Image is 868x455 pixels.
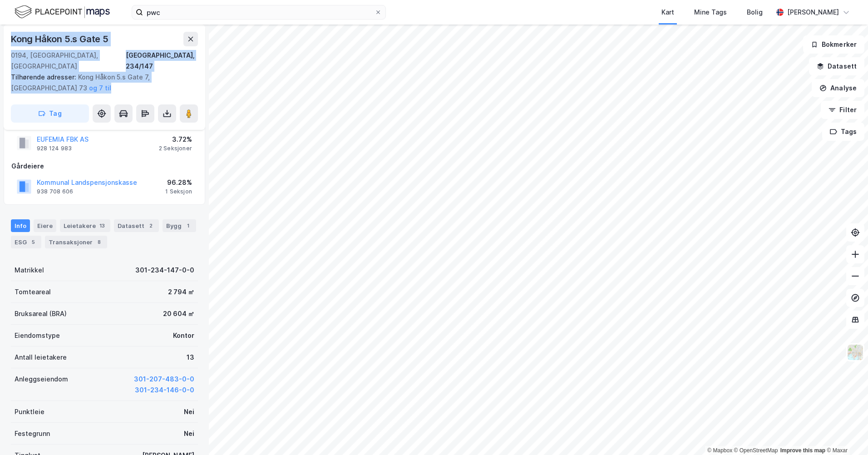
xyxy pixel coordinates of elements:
div: 928 124 983 [37,145,72,152]
span: Tilhørende adresser: [11,73,78,81]
div: Bruksareal (BRA) [15,308,67,319]
div: Kontor [173,330,194,341]
div: Nei [184,428,194,439]
div: 8 [94,237,104,247]
div: [GEOGRAPHIC_DATA], 234/147 [126,50,198,72]
div: 20 604 ㎡ [163,308,194,319]
iframe: Chat Widget [823,411,868,455]
div: 1 Seksjon [165,188,192,195]
div: 3.72% [159,134,192,145]
div: Eiere [34,219,56,232]
div: 13 [98,221,107,230]
div: Nei [184,406,194,417]
div: Mine Tags [694,7,727,18]
div: Tomteareal [15,287,51,297]
div: Eiendomstype [15,330,60,341]
div: 13 [187,352,194,363]
div: 301-234-147-0-0 [135,265,194,276]
div: 938 708 606 [37,188,73,195]
a: Improve this map [780,447,825,454]
div: Kart [661,7,674,18]
button: Analyse [812,79,864,97]
button: 301-207-483-0-0 [134,374,194,385]
div: Festegrunn [15,428,50,439]
img: Z [847,344,864,361]
div: Gårdeiere [11,161,197,172]
div: Kong Håkon 5.s Gate 7, [GEOGRAPHIC_DATA] 73 [11,72,191,94]
div: Transaksjoner [45,236,107,248]
div: 2 [146,221,155,230]
button: Tags [822,123,864,141]
div: 2 794 ㎡ [168,287,194,297]
div: 1 [183,221,192,230]
button: Tag [11,104,89,123]
div: 2 Seksjoner [159,145,192,152]
div: Kong Håkon 5.s Gate 5 [11,32,110,46]
div: Matrikkel [15,265,44,276]
div: Punktleie [15,406,44,417]
button: Bokmerker [803,35,864,54]
div: [PERSON_NAME] [787,7,839,18]
a: OpenStreetMap [734,447,778,454]
a: Mapbox [707,447,732,454]
div: 96.28% [165,177,192,188]
button: 301-234-146-0-0 [135,385,194,396]
div: 5 [29,237,38,247]
div: Datasett [114,219,159,232]
div: Leietakere [60,219,110,232]
div: Antall leietakere [15,352,67,363]
div: 0194, [GEOGRAPHIC_DATA], [GEOGRAPHIC_DATA] [11,50,126,72]
button: Filter [821,101,864,119]
div: Info [11,219,30,232]
div: Bygg [163,219,196,232]
img: logo.f888ab2527a4732fd821a326f86c7f29.svg [15,4,110,20]
input: Søk på adresse, matrikkel, gårdeiere, leietakere eller personer [143,5,375,19]
div: ESG [11,236,41,248]
div: Bolig [747,7,763,18]
button: Datasett [809,57,864,75]
div: Anleggseiendom [15,374,68,385]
